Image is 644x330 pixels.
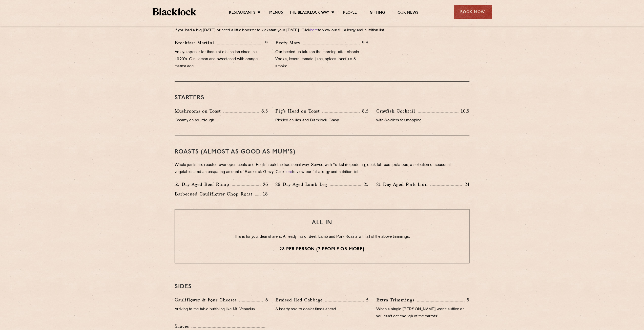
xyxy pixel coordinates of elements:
[275,306,368,313] p: A hearty nod to cosier times ahead.
[454,5,492,19] div: Book Now
[175,95,469,101] h3: Starters
[260,181,268,188] p: 26
[275,39,303,46] p: Beefy Mary
[376,296,417,303] p: Extra Trimmings
[175,107,223,115] p: Mushrooms on Toast
[269,10,283,16] a: Menus
[284,170,292,174] a: here
[175,283,469,290] h3: SIDES
[175,181,232,188] p: 55 Day Aged Beef Rump
[369,10,385,16] a: Gifting
[360,108,369,114] p: 8.5
[185,234,459,240] p: This is for you, dear sharers. A heady mix of Beef, Lamb and Pork Roasts with all of the above tr...
[185,246,459,253] p: 28 per person (2 people or more)
[462,181,469,188] p: 24
[175,117,268,124] p: Creamy on sourdough
[229,10,255,16] a: Restaurants
[275,107,322,115] p: Pig’s Head on Toast
[275,296,325,303] p: Braised Red Cabbage
[175,323,192,330] p: Sauces
[263,297,268,303] p: 6
[175,306,268,313] p: Arriving to the table bubbling like Mt. Vesuvius
[360,39,369,46] p: 9.5
[275,49,368,70] p: Our beefed up take on the morning-after classic. Vodka, lemon, tomato juice, spices, beef jus & s...
[153,8,196,15] img: BL_Textured_Logo-footer-cropped.svg
[175,49,268,70] p: An eye opener for those of distinction since the 1920’s. Gin, lemon and sweetened with orange mar...
[398,10,419,16] a: Our News
[175,149,469,155] h3: Roasts (Almost as good as Mum's)
[376,107,418,115] p: Crayfish Cocktail
[361,181,369,188] p: 25
[185,219,459,226] h3: ALL IN
[458,108,469,114] p: 10.5
[289,10,329,16] a: The Blacklock Way
[376,306,469,320] p: When a single [PERSON_NAME] won't suffice or you can't get enough of the carrots!
[376,181,430,188] p: 21 Day Aged Pork Loin
[343,10,357,16] a: People
[275,117,368,124] p: Pickled chillies and Blacklock Gravy
[262,39,268,46] p: 9
[260,191,268,197] p: 18
[175,296,239,303] p: Cauliflower & Four Cheeses
[310,29,318,32] a: here
[259,108,268,114] p: 8.5
[175,162,469,176] p: Whole joints are roasted over open coals and English oak the traditional way. Served with Yorkshi...
[464,297,469,303] p: 5
[364,297,369,303] p: 5
[376,117,469,124] p: with Soldiers for mopping
[175,190,255,197] p: Barbecued Cauliflower Chop Roast
[275,181,330,188] p: 28 Day Aged Lamb Leg
[175,27,469,34] p: If you had a big [DATE] or need a little booster to kickstart your [DATE]. Click to view our full...
[175,39,217,46] p: Breakfast Martini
